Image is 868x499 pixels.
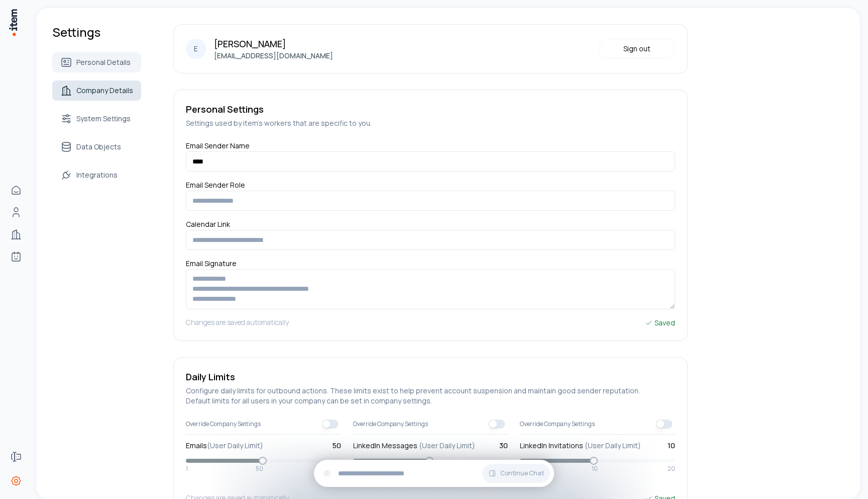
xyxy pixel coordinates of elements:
[76,57,131,67] span: Personal Details
[520,441,641,451] label: LinkedIn Invitations
[52,52,141,72] a: Personal Details
[76,170,118,180] span: Integrations
[186,118,675,128] h5: Settings used by item's workers that are specific to you.
[592,465,598,473] span: 10
[186,370,675,384] h5: Daily Limits
[500,469,544,477] span: Continue Chat
[585,441,641,450] span: (User Daily Limit)
[214,37,333,51] p: [PERSON_NAME]
[419,441,475,450] span: (User Daily Limit)
[6,471,26,491] a: Settings
[76,114,131,124] span: System Settings
[52,80,141,101] a: Company Details
[353,441,475,451] label: LinkedIn Messages
[52,165,141,185] a: Integrations
[6,180,26,200] a: Home
[186,420,261,428] span: Override Company Settings
[186,219,230,233] label: Calendar Link
[186,386,675,406] h5: Configure daily limits for outbound actions. These limits exist to help prevent account suspensio...
[499,441,508,451] span: 30
[214,51,333,61] p: [EMAIL_ADDRESS][DOMAIN_NAME]
[186,102,675,116] h5: Personal Settings
[186,259,237,272] label: Email Signature
[256,465,263,473] span: 50
[668,465,675,473] span: 20
[668,441,675,451] span: 10
[6,202,26,222] a: Contacts
[8,8,18,37] img: Item Brain Logo
[52,109,141,129] a: System Settings
[599,39,675,59] button: Sign out
[314,460,554,487] div: Continue Chat
[6,447,26,467] a: Forms
[6,224,26,244] a: Companies
[333,441,341,451] span: 50
[186,39,206,59] div: E
[52,137,141,157] a: Data Objects
[520,420,595,428] span: Override Company Settings
[186,441,263,451] label: Emails
[186,317,289,328] h5: Changes are saved automatically
[52,24,141,40] h1: Settings
[207,441,263,450] span: (User Daily Limit)
[186,465,188,473] span: 1
[353,420,428,428] span: Override Company Settings
[186,141,250,154] label: Email Sender Name
[76,86,133,96] span: Company Details
[6,246,26,267] a: Agents
[482,464,550,483] button: Continue Chat
[644,317,675,328] div: Saved
[186,180,245,194] label: Email Sender Role
[76,142,121,152] span: Data Objects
